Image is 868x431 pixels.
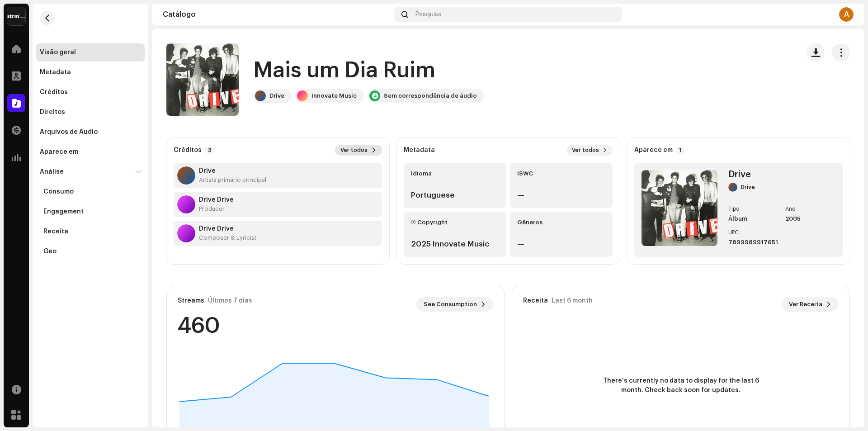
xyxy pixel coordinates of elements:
[517,219,605,226] div: Gêneros
[789,295,822,313] span: Ver Receita
[411,190,499,201] div: Portuguese
[199,196,234,204] strong: Drive Drive
[166,43,239,116] img: 4547797f-ac0c-47ff-a8b8-343708515093
[642,170,717,246] img: 4547797f-ac0c-47ff-a8b8-343708515093
[552,297,593,304] div: Last 6 month
[7,7,25,25] img: 408b884b-546b-4518-8448-1008f9c76b02
[785,206,835,212] div: Ano
[416,297,493,312] button: See Consumption
[572,147,599,154] span: Ver todos
[411,239,499,250] div: 2025 Innovate Music
[40,109,65,116] div: Direitos
[415,11,442,18] span: Pesquisa
[404,147,435,154] strong: Metadata
[566,145,613,156] button: Ver todos
[839,7,854,22] div: A
[40,89,68,96] div: Créditos
[208,297,252,304] div: Últimos 7 dias
[411,219,499,226] div: Ⓟ Copyright
[43,188,74,195] div: Consumo
[36,242,145,260] re-m-nav-item: Geo
[253,56,435,85] h1: Mais um Dia Ruim
[36,143,145,161] re-m-nav-item: Aparece em
[36,103,145,121] re-m-nav-item: Direitos
[174,147,202,154] strong: Créditos
[36,203,145,221] re-m-nav-item: Engagement
[517,239,605,250] div: —
[40,168,64,175] div: Análise
[36,163,145,260] re-m-nav-dropdown: Análise
[785,215,835,223] div: 2005
[517,190,605,201] div: —
[269,92,284,99] div: Drive
[424,295,477,313] span: See Consumption
[599,376,762,395] span: There's currently no data to display for the last 6 month. Check back soon for updates.
[517,170,605,177] div: ISWC
[36,43,145,62] re-m-nav-item: Visão geral
[40,148,78,156] div: Aparece em
[205,146,214,154] p-badge: 3
[311,92,357,99] div: Innovate Music
[728,239,778,246] div: 7899989917651
[199,176,266,184] div: Artista primário principal
[36,83,145,101] re-m-nav-item: Créditos
[43,248,57,255] div: Geo
[634,147,673,154] strong: Aparece em
[676,146,684,154] p-badge: 1
[340,147,368,154] span: Ver todos
[199,167,266,175] strong: Drive
[523,297,548,304] div: Receita
[411,170,499,177] div: Idioma
[741,184,755,191] div: Drive
[199,205,234,213] div: Producer
[163,11,391,18] div: Catálogo
[782,297,839,312] button: Ver Receita
[36,183,145,201] re-m-nav-item: Consumo
[40,128,98,136] div: Arquivos de Áudio
[36,223,145,241] re-m-nav-item: Receita
[43,208,84,215] div: Engagement
[335,145,382,156] button: Ver todos
[178,297,204,304] div: Streams
[728,215,778,223] div: Álbum
[384,92,477,99] div: Sem correspondência de áudio
[36,63,145,81] re-m-nav-item: Metadata
[199,234,256,242] div: Composer & Lyricist
[728,170,835,179] div: Drive
[40,49,76,56] div: Visão geral
[40,69,71,76] div: Metadata
[728,230,778,235] div: UPC
[728,206,778,212] div: Tipo
[36,123,145,141] re-m-nav-item: Arquivos de Áudio
[199,225,256,232] strong: Drive Drive
[43,228,68,235] div: Receita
